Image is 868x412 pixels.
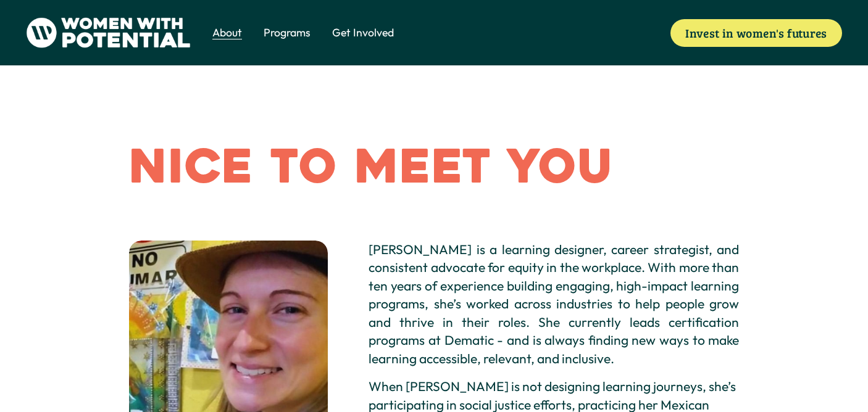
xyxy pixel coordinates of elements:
a: folder dropdown [332,24,394,41]
span: Get Involved [332,25,394,41]
span: About [212,25,242,41]
a: folder dropdown [212,24,242,41]
a: folder dropdown [264,24,311,41]
span: Programs [264,25,311,41]
span: Nice to Meet You [129,137,614,197]
img: Women With Potential [26,17,191,48]
a: Invest in women's futures [670,19,842,47]
p: [PERSON_NAME] is a learning designer, career strategist, and consistent advocate for equity in th... [369,241,739,368]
